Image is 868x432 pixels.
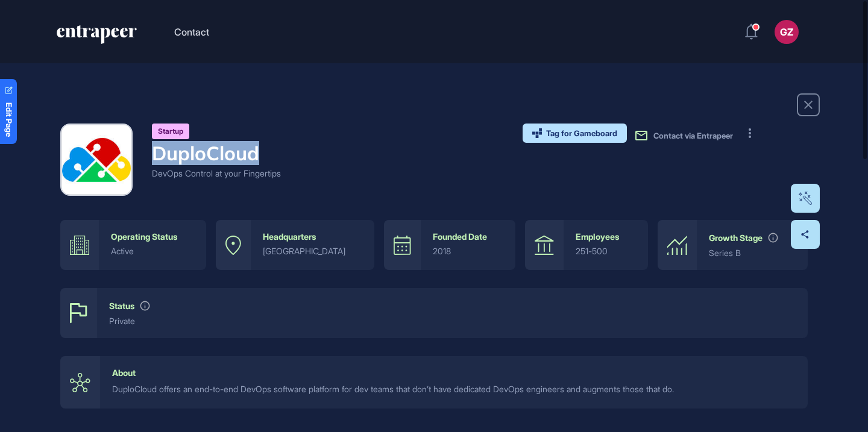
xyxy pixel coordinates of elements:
h4: DuploCloud [152,142,281,164]
button: Contact via Entrapeer [634,128,733,143]
span: Edit Page [5,102,13,137]
div: Operating Status [111,232,177,242]
div: Startup [152,124,189,139]
div: About [112,368,136,378]
div: [GEOGRAPHIC_DATA] [263,246,362,256]
div: 251-500 [576,246,636,256]
div: Employees [576,232,619,242]
img: DuploCloud-logo [62,125,131,194]
div: private [109,316,796,326]
div: Headquarters [263,232,316,242]
span: Contact via Entrapeer [653,131,733,140]
a: entrapeer-logo [55,25,138,48]
button: GZ [775,20,799,44]
button: Contact [174,24,209,40]
div: Status [109,301,134,311]
div: DuploCloud offers an end-to-end DevOps software platform for dev teams that don’t have dedicated ... [112,383,796,396]
div: DevOps Control at your Fingertips [152,167,281,180]
div: Founded Date [433,232,487,242]
div: Growth Stage [709,233,763,243]
div: 2018 [433,246,504,256]
div: active [111,246,194,256]
span: Tag for Gameboard [546,130,617,137]
div: Series B [709,248,796,258]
